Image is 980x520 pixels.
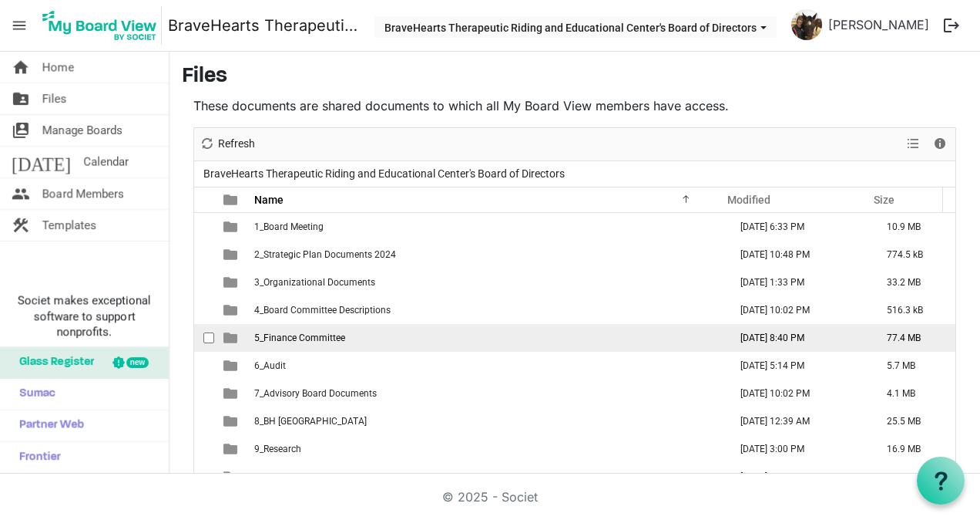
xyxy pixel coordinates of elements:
[200,164,568,184] span: BraveHearts Therapeutic Riding and Educational Center's Board of Directors
[182,64,968,90] h3: Files
[194,463,214,491] td: checkbox
[727,194,770,206] span: Modified
[42,52,74,83] span: Home
[42,83,67,114] span: Files
[250,324,724,352] td: 5_Finance Committee is template cell column header Name
[250,241,724,268] td: 2_Strategic Plan Documents 2024 is template cell column header Name
[7,293,162,339] span: Societ makes exceptional software to support nonprofits.
[254,416,367,427] span: 8_BH [GEOGRAPHIC_DATA]
[12,379,55,410] span: Sumac
[193,96,956,115] p: These documents are shared documents to which all My Board View members have access.
[254,194,284,206] span: Name
[871,213,955,241] td: 10.9 MB is template cell column header Size
[254,471,297,482] span: Calendars
[12,147,71,177] span: [DATE]
[38,6,162,45] img: My Board View Logo
[254,360,286,371] span: 6_Audit
[194,435,214,463] td: checkbox
[871,241,955,268] td: 774.5 kB is template cell column header Size
[724,380,871,407] td: January 27, 2025 10:02 PM column header Modified
[871,463,955,491] td: 96.8 kB is template cell column header Size
[197,134,258,154] button: Refresh
[38,6,168,45] a: My Board View Logo
[871,435,955,463] td: 16.9 MB is template cell column header Size
[194,128,260,160] div: Refresh
[12,52,30,83] span: home
[5,11,34,40] span: menu
[254,221,324,232] span: 1_Board Meeting
[724,241,871,268] td: April 01, 2025 10:48 PM column header Modified
[374,16,777,38] button: BraveHearts Therapeutic Riding and Educational Center's Board of Directors dropdownbutton
[254,305,391,316] span: 4_Board Committee Descriptions
[216,134,257,154] span: Refresh
[168,10,359,41] a: BraveHearts Therapeutic Riding and Educational Center's Board of Directors
[254,444,301,454] span: 9_Research
[250,463,724,491] td: Calendars is template cell column header Name
[250,435,724,463] td: 9_Research is template cell column header Name
[214,352,250,380] td: is template cell column header type
[724,296,871,324] td: January 27, 2025 10:02 PM column header Modified
[194,324,214,352] td: checkbox
[250,296,724,324] td: 4_Board Committee Descriptions is template cell column header Name
[724,268,871,296] td: August 15, 2025 1:33 PM column header Modified
[927,128,953,160] div: Details
[126,357,149,368] div: new
[83,147,129,177] span: Calendar
[214,241,250,268] td: is template cell column header type
[42,210,96,241] span: Templates
[871,296,955,324] td: 516.3 kB is template cell column header Size
[874,194,894,206] span: Size
[214,463,250,491] td: is template cell column header type
[254,388,377,399] span: 7_Advisory Board Documents
[250,407,724,435] td: 8_BH Perks Ranch is template cell column header Name
[194,213,214,241] td: checkbox
[254,333,345,343] span: 5_Finance Committee
[724,463,871,491] td: May 30, 2025 9:56 PM column header Modified
[250,213,724,241] td: 1_Board Meeting is template cell column header Name
[250,352,724,380] td: 6_Audit is template cell column header Name
[724,352,871,380] td: May 06, 2025 5:14 PM column header Modified
[871,352,955,380] td: 5.7 MB is template cell column header Size
[194,296,214,324] td: checkbox
[214,324,250,352] td: is template cell column header type
[194,407,214,435] td: checkbox
[214,435,250,463] td: is template cell column header type
[42,115,123,146] span: Manage Boards
[214,296,250,324] td: is template cell column header type
[724,324,871,352] td: August 19, 2025 8:40 PM column header Modified
[724,213,871,241] td: August 09, 2025 6:33 PM column header Modified
[904,134,922,154] button: View dropdownbutton
[214,268,250,296] td: is template cell column header type
[12,410,84,441] span: Partner Web
[12,83,30,114] span: folder_shared
[791,9,822,40] img: soG8ngqyo8mfsLl7qavYA1W50_jgETOwQQYy_uxBnjq3-U2bjp1MqSY6saXxc6u9ROKTL24E-CUSpUAvpVE2Kg_thumb.png
[12,442,61,473] span: Frontier
[254,277,375,288] span: 3_Organizational Documents
[930,134,951,154] button: Details
[871,324,955,352] td: 77.4 MB is template cell column header Size
[871,268,955,296] td: 33.2 MB is template cell column header Size
[822,9,935,40] a: [PERSON_NAME]
[254,249,396,260] span: 2_Strategic Plan Documents 2024
[214,380,250,407] td: is template cell column header type
[442,489,538,505] a: © 2025 - Societ
[12,210,30,241] span: construction
[42,178,124,209] span: Board Members
[12,347,94,378] span: Glass Register
[194,241,214,268] td: checkbox
[250,380,724,407] td: 7_Advisory Board Documents is template cell column header Name
[194,268,214,296] td: checkbox
[871,407,955,435] td: 25.5 MB is template cell column header Size
[871,380,955,407] td: 4.1 MB is template cell column header Size
[194,380,214,407] td: checkbox
[724,407,871,435] td: August 21, 2025 12:39 AM column header Modified
[12,115,30,146] span: switch_account
[214,213,250,241] td: is template cell column header type
[214,407,250,435] td: is template cell column header type
[724,435,871,463] td: April 25, 2025 3:00 PM column header Modified
[12,178,30,209] span: people
[250,268,724,296] td: 3_Organizational Documents is template cell column header Name
[901,128,927,160] div: View
[935,9,968,42] button: logout
[194,352,214,380] td: checkbox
